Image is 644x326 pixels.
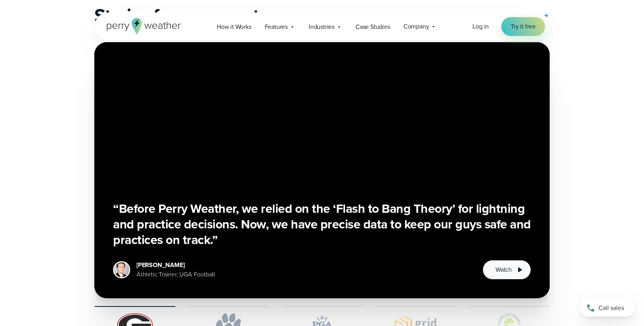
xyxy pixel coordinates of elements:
span: How it Works [217,22,251,32]
a: Try it free [501,17,545,36]
span: Call sales [598,303,624,313]
div: 1 of 5 [94,42,550,298]
h3: “Before Perry Weather, we relied on the ‘Flash to Bang Theory’ for lightning and practice decisio... [113,201,531,248]
span: Watch [495,265,512,274]
button: Watch [483,260,531,280]
div: slideshow [94,42,550,298]
span: Industries [309,22,334,32]
span: Try it free [511,22,536,31]
span: Case Studies [356,22,390,32]
div: Athletic Trainer, UGA Football [136,270,215,279]
h2: Stories from our customers [94,5,317,27]
a: Call sales [580,299,635,317]
span: Log in [472,22,489,31]
span: Watch all stories [492,11,537,20]
a: Log in [472,22,489,31]
a: How it Works [210,19,258,35]
div: [PERSON_NAME] [136,260,215,270]
span: Features [265,22,288,32]
span: Company [403,22,429,31]
a: Watch all stories [492,11,550,20]
a: Case Studies [349,19,397,35]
